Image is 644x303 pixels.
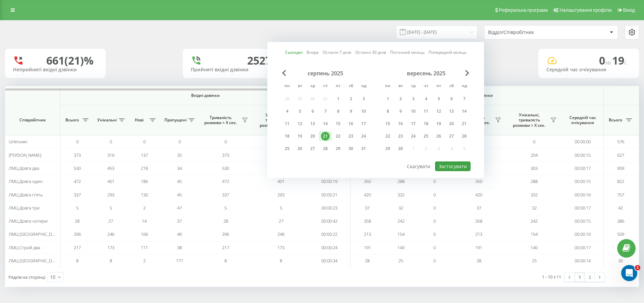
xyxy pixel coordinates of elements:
[432,106,445,116] div: пт 12 вер 2025 р.
[107,152,114,158] span: 316
[397,178,405,184] span: 288
[309,215,351,228] td: 00:00:42
[562,175,604,188] td: 00:00:15
[617,231,624,237] span: 509
[334,144,342,153] div: 29
[364,192,371,198] span: 420
[9,231,61,237] span: ЛМЦ [GEOGRAPHIC_DATA]
[344,119,357,129] div: сб 16 серп 2025 р.
[447,107,456,116] div: 13
[222,192,229,198] span: 337
[333,81,343,91] abbr: п’ятниця
[409,132,418,141] div: 24
[397,244,405,251] span: 140
[420,131,432,141] div: чт 25 вер 2025 р.
[110,139,112,145] span: 0
[346,107,355,116] div: 9
[222,178,229,184] span: 472
[107,178,114,184] span: 401
[395,81,406,91] abbr: вівторок
[475,244,482,251] span: 191
[562,241,604,254] td: 00:00:17
[475,231,482,237] span: 213
[510,112,548,128] span: Унікальні, тривалість розмови > Х сек.
[355,49,386,55] a: Останні 30 днів
[394,94,407,104] div: вт 2 вер 2025 р.
[407,119,420,129] div: ср 17 вер 2025 р.
[76,205,78,211] span: 5
[617,218,624,224] span: 386
[344,131,357,141] div: сб 23 серп 2025 р.
[575,272,585,282] a: 1
[617,165,624,171] span: 909
[224,139,227,145] span: 0
[432,131,445,141] div: пт 26 вер 2025 р.
[346,94,355,103] div: 2
[420,94,432,104] div: чт 4 вер 2025 р.
[531,244,538,251] span: 140
[164,117,186,123] span: Пропущені
[141,152,148,158] span: 137
[531,218,538,224] span: 242
[396,144,405,153] div: 30
[222,231,229,237] span: 296
[599,53,612,68] span: 0
[432,94,445,104] div: пт 5 вер 2025 р.
[283,107,291,116] div: 4
[306,106,319,116] div: ср 6 серп 2025 р.
[559,7,612,13] span: Налаштування профілю
[460,94,469,103] div: 7
[383,107,392,116] div: 8
[562,162,604,175] td: 00:00:17
[383,132,392,141] div: 22
[562,135,604,148] td: 00:00:00
[409,94,418,103] div: 3
[562,201,604,215] td: 00:00:17
[247,54,271,67] div: 2527
[281,106,293,116] div: пн 4 серп 2025 р.
[607,117,624,123] span: Всього
[296,107,304,116] div: 5
[143,205,146,211] span: 2
[74,192,81,198] span: 337
[475,218,482,224] span: 358
[409,119,418,128] div: 17
[422,94,430,103] div: 4
[223,218,228,224] span: 28
[141,178,148,184] span: 186
[344,94,357,104] div: сб 2 серп 2025 р.
[323,49,351,55] a: Останні 7 днів
[64,117,80,123] span: Всього
[9,258,69,264] span: ЛМЦ [GEOGRAPHIC_DATA] два
[531,231,538,237] span: 154
[176,258,183,264] span: 171
[281,119,293,129] div: пн 11 серп 2025 р.
[531,192,538,198] span: 332
[9,152,41,158] span: [PERSON_NAME]
[390,49,425,55] a: Поточний місяць
[293,106,306,116] div: вт 5 серп 2025 р.
[435,161,471,171] button: Застосувати
[177,231,182,237] span: 46
[434,94,443,103] div: 5
[605,59,612,66] span: хв
[293,119,306,129] div: вт 12 серп 2025 р.
[277,231,284,237] span: 246
[344,144,357,154] div: сб 30 серп 2025 р.
[458,119,471,129] div: нд 21 вер 2025 р.
[397,218,405,224] span: 242
[309,254,351,267] td: 00:00:34
[531,152,538,158] span: 204
[409,107,418,116] div: 10
[13,67,98,73] div: Неприйняті вхідні дзвінки
[433,205,436,211] span: 0
[283,132,291,141] div: 18
[319,106,332,116] div: чт 7 серп 2025 р.
[50,274,55,280] div: 10
[309,241,351,254] td: 00:00:24
[488,30,568,35] div: Відділ/Співробітник
[458,106,471,116] div: нд 14 вер 2025 р.
[381,106,394,116] div: пн 8 вер 2025 р.
[321,132,330,141] div: 21
[74,152,81,158] span: 373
